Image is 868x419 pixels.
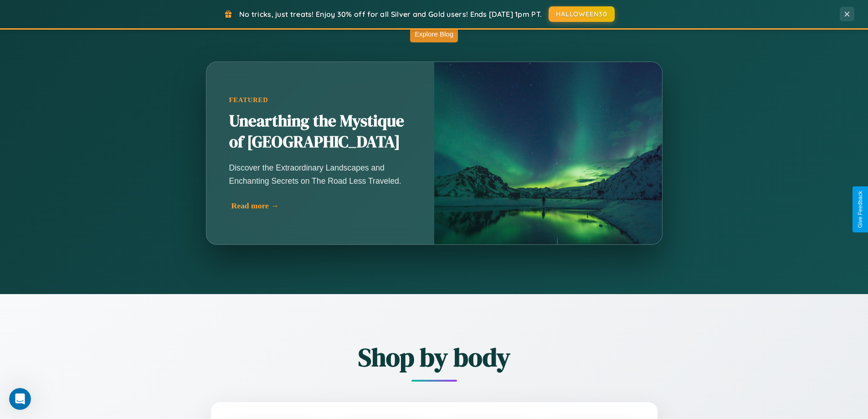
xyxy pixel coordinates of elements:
[229,161,411,187] p: Discover the Extraordinary Landscapes and Enchanting Secrets on The Road Less Traveled.
[229,111,411,153] h2: Unearthing the Mystique of [GEOGRAPHIC_DATA]
[9,388,31,410] iframe: Intercom live chat
[4,4,169,29] div: Open Intercom Messenger
[857,191,863,228] div: Give Feedback
[231,201,414,211] div: Read more →
[161,340,708,375] h2: Shop by body
[410,26,458,42] button: Explore Blog
[549,6,615,22] button: HALLOWEEN30
[239,10,542,19] span: No tricks, just treats! Enjoy 30% off for all Silver and Gold users! Ends [DATE] 1pm PT.
[229,96,411,104] div: Featured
